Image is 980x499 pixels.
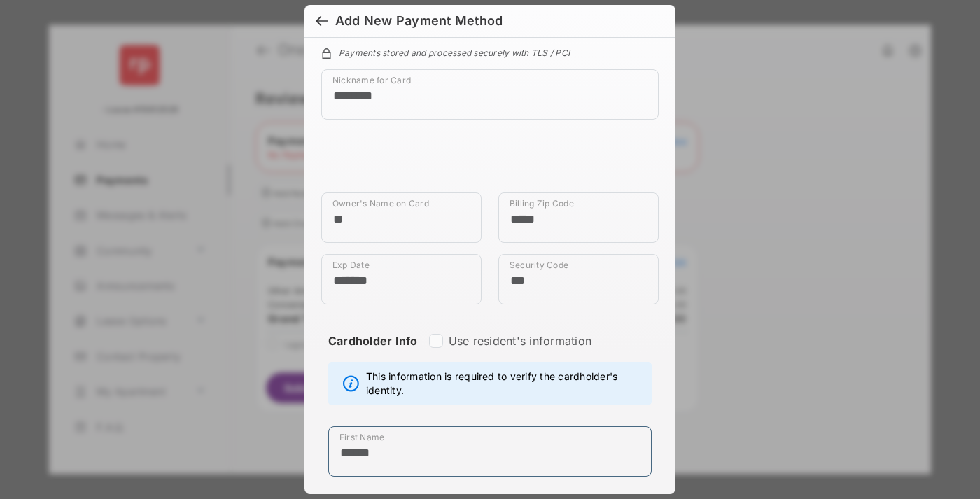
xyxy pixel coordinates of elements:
[321,131,659,192] iframe: Credit card field
[328,334,418,373] strong: Cardholder Info
[335,13,503,29] div: Add New Payment Method
[449,334,591,348] label: Use resident's information
[321,45,659,58] div: Payments stored and processed securely with TLS / PCI
[366,370,644,398] span: This information is required to verify the cardholder's identity.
